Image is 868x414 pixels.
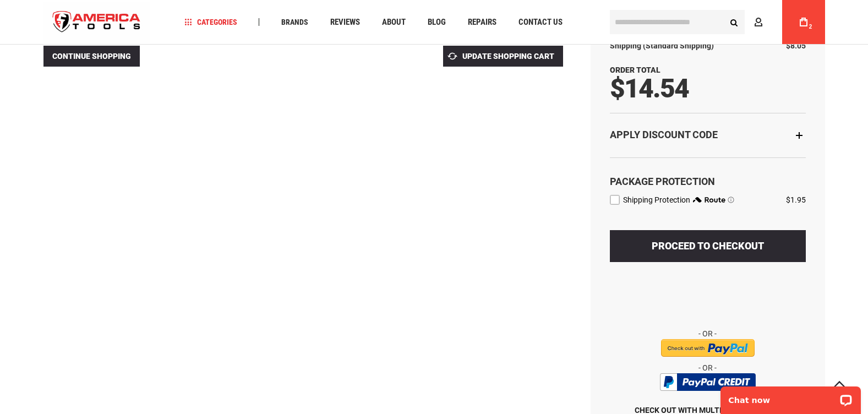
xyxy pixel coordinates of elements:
[462,52,554,61] span: Update Shopping Cart
[43,2,150,43] img: America Tools
[610,273,806,284] iframe: PayPal Message 1
[608,296,808,328] iframe: Secure express checkout frame
[382,18,406,26] span: About
[330,18,360,26] span: Reviews
[281,18,308,26] span: Brands
[610,189,806,205] div: route shipping protection selector element
[514,15,567,30] a: Contact Us
[724,12,745,32] button: Search
[610,73,689,104] span: $14.54
[43,46,140,67] a: Continue Shopping
[728,197,734,203] span: Learn more
[463,15,501,30] a: Repairs
[643,41,714,50] span: (Standard Shipping)
[276,15,313,30] a: Brands
[610,129,718,140] strong: Apply Discount Code
[179,15,242,30] a: Categories
[652,240,764,252] span: Proceed to Checkout
[468,18,496,26] span: Repairs
[52,52,131,61] span: Continue Shopping
[809,24,812,30] span: 2
[786,194,806,205] div: $1.95
[443,46,563,67] button: Update Shopping Cart
[325,15,365,30] a: Reviews
[518,18,563,26] span: Contact Us
[377,15,411,30] a: About
[610,230,806,262] button: Proceed to Checkout
[423,15,451,30] a: Blog
[184,18,237,26] span: Categories
[786,41,806,50] span: $8.05
[610,66,660,74] strong: Order Total
[713,379,868,414] iframe: LiveChat chat widget
[428,18,446,26] span: Blog
[610,41,641,50] span: Shipping
[610,175,806,189] div: Package Protection
[623,195,690,204] span: Shipping Protection
[43,2,150,43] a: store logo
